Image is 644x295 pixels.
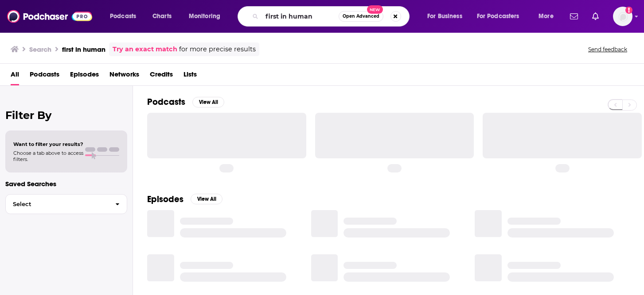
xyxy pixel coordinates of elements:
a: Lists [183,67,197,85]
button: open menu [421,9,473,23]
button: open menu [104,9,148,23]
a: Show notifications dropdown [566,9,582,24]
a: PodcastsView All [147,96,224,107]
a: All [11,67,19,85]
a: Networks [109,67,139,85]
span: Select [6,201,108,207]
span: For Business [427,10,462,23]
span: Want to filter your results? [13,141,83,147]
span: Charts [152,10,172,23]
a: Try an exact match [113,44,177,54]
h3: Search [29,45,51,54]
button: Send feedback [585,46,630,53]
a: Charts [147,9,177,23]
span: Podcasts [110,10,136,23]
button: View All [191,194,222,204]
input: Search podcasts, credits, & more... [262,9,339,23]
button: open menu [471,9,532,23]
a: EpisodesView All [147,194,222,205]
span: New [367,5,383,14]
svg: Add a profile image [625,7,632,14]
h2: Episodes [147,194,183,205]
h3: first in human [62,45,105,54]
p: Saved Searches [5,180,127,188]
button: Select [5,194,127,214]
span: Open Advanced [343,14,379,19]
h2: Filter By [5,109,127,122]
a: Show notifications dropdown [589,9,602,24]
button: open menu [532,9,565,23]
button: Show profile menu [613,7,632,26]
span: Choose a tab above to access filters. [13,150,83,162]
a: Podcasts [30,67,59,85]
div: Search podcasts, credits, & more... [246,6,418,27]
button: open menu [183,9,232,23]
span: for more precise results [179,44,256,54]
button: View All [192,97,224,107]
span: For Podcasters [477,10,519,23]
a: Episodes [70,67,99,85]
span: More [539,10,554,23]
h2: Podcasts [147,96,185,107]
a: Credits [150,67,173,85]
span: Monitoring [189,10,220,23]
button: Open AdvancedNew [339,11,383,22]
img: User Profile [613,7,632,26]
span: Logged in as rachellerussopr [613,7,632,26]
img: Podchaser - Follow, Share and Rate Podcasts [7,8,92,25]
